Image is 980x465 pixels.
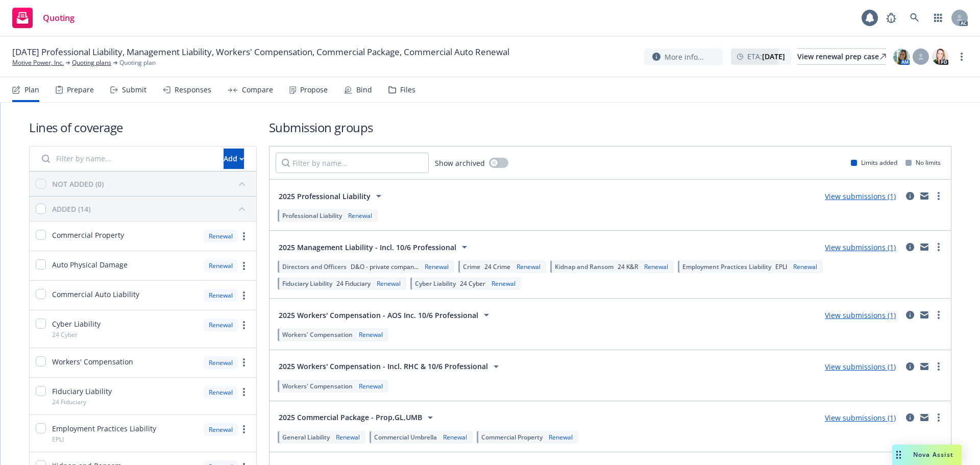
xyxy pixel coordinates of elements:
[119,58,156,67] span: Quoting plan
[276,356,505,377] button: 2025 Workers' Compensation - Incl. RHC & 10/6 Professional
[481,433,543,442] span: Commercial Property
[279,412,422,423] span: 2025 Commercial Package - Prop,GL,UMB
[351,262,419,271] span: D&O - private compan...
[904,190,916,202] a: circleInformation
[279,361,488,372] span: 2025 Workers' Compensation - Incl. RHC & 10/6 Professional
[52,330,78,339] span: 24 Cyber
[918,190,930,202] a: mail
[238,230,250,242] a: more
[276,407,439,428] button: 2025 Commercial Package - Prop,GL,UMB
[279,191,371,202] span: 2025 Professional Liability
[933,309,945,321] a: more
[797,48,886,65] a: View renewal prep case
[204,319,238,331] div: Renewal
[276,186,388,206] button: 2025 Professional Liability
[204,259,238,272] div: Renewal
[52,319,101,329] span: Cyber Liability
[955,51,968,63] a: more
[282,279,332,288] span: Fiduciary Liability
[279,242,456,253] span: 2025 Management Liability - Incl. 10/6 Professional
[67,86,94,94] div: Prepare
[52,435,64,444] span: EPLI
[374,433,437,442] span: Commercial Umbrella
[204,356,238,369] div: Renewal
[52,179,104,189] div: NOT ADDED (0)
[279,310,478,321] span: 2025 Workers' Compensation - AOS Inc. 10/6 Professional
[282,211,342,220] span: Professional Liability
[881,8,901,28] a: Report a Bug
[762,52,785,61] strong: [DATE]
[282,382,353,390] span: Workers' Compensation
[933,411,945,424] a: more
[24,86,39,94] div: Plan
[825,191,896,201] a: View submissions (1)
[825,310,896,320] a: View submissions (1)
[932,48,948,65] img: photo
[29,119,257,136] h1: Lines of coverage
[175,86,211,94] div: Responses
[825,242,896,252] a: View submissions (1)
[52,230,124,240] span: Commercial Property
[282,433,330,442] span: General Liability
[224,149,244,169] button: Add
[463,262,480,271] span: Crime
[682,262,771,271] span: Employment Practices Liability
[918,411,930,424] a: mail
[204,423,238,436] div: Renewal
[52,398,86,406] span: 24 Fiduciary
[204,289,238,302] div: Renewal
[400,86,415,94] div: Files
[12,46,509,58] span: [DATE] Professional Liability, Management Liability, Workers' Compensation, Commercial Package, C...
[825,413,896,423] a: View submissions (1)
[415,279,456,288] span: Cyber Liability
[238,260,250,272] a: more
[460,279,485,288] span: 24 Cyber
[52,204,90,214] div: ADDED (14)
[904,411,916,424] a: circleInformation
[918,241,930,253] a: mail
[555,262,614,271] span: Kidnap and Ransom
[913,450,953,459] span: Nova Assist
[282,330,353,339] span: Workers' Compensation
[747,51,785,62] span: ETA :
[204,386,238,399] div: Renewal
[238,319,250,331] a: more
[775,262,787,271] span: EPLI
[334,433,362,442] div: Renewal
[642,262,670,271] div: Renewal
[933,190,945,202] a: more
[242,86,273,94] div: Compare
[238,386,250,398] a: more
[644,48,723,65] button: More info...
[904,360,916,373] a: circleInformation
[52,289,139,300] span: Commercial Auto Liability
[346,211,374,220] div: Renewal
[357,330,385,339] div: Renewal
[52,386,112,397] span: Fiduciary Liability
[52,176,250,192] button: NOT ADDED (0)
[904,309,916,321] a: circleInformation
[423,262,451,271] div: Renewal
[933,360,945,373] a: more
[441,433,469,442] div: Renewal
[238,289,250,302] a: more
[918,360,930,373] a: mail
[122,86,146,94] div: Submit
[276,237,474,257] button: 2025 Management Liability - Incl. 10/6 Professional
[36,149,217,169] input: Filter by name...
[52,423,156,434] span: Employment Practices Liability
[547,433,575,442] div: Renewal
[791,262,819,271] div: Renewal
[357,382,385,390] div: Renewal
[276,153,429,173] input: Filter by name...
[904,8,925,28] a: Search
[618,262,638,271] span: 24 K&R
[43,14,75,22] span: Quoting
[933,241,945,253] a: more
[224,149,244,168] div: Add
[665,52,704,62] span: More info...
[12,58,64,67] a: Motive Power, Inc.
[928,8,948,28] a: Switch app
[851,158,897,167] div: Limits added
[204,230,238,242] div: Renewal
